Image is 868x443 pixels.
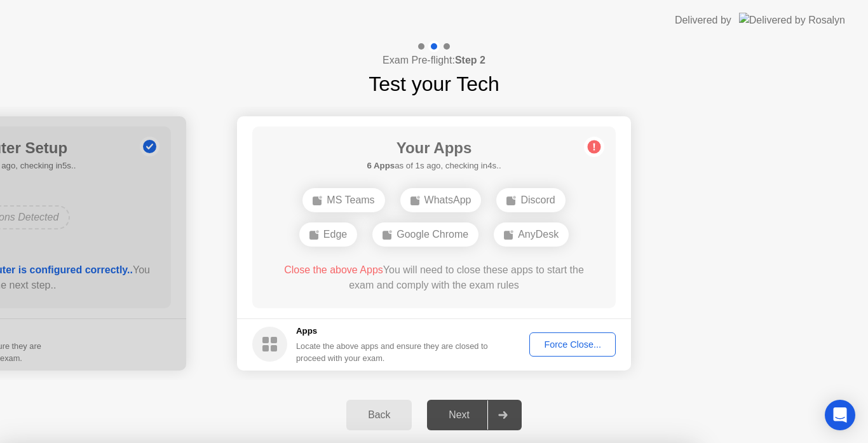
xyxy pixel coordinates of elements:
h1: Your Apps [367,137,501,160]
span: Close the above Apps [284,264,383,275]
div: Edge [299,222,357,247]
h5: Apps [296,325,489,337]
div: Google Chrome [372,222,478,247]
div: Force Close... [534,339,611,350]
b: Step 2 [455,55,485,65]
div: Open Intercom Messenger [825,400,855,430]
img: Delivered by Rosalyn [739,13,845,27]
h5: as of 1s ago, checking in4s.. [367,160,501,172]
b: 6 Apps [367,161,395,170]
div: Delivered by [675,13,731,28]
div: AnyDesk [494,222,569,247]
h1: Test your Tech [369,69,499,99]
div: MS Teams [302,188,384,212]
h4: Exam Pre-flight: [383,53,485,68]
div: Discord [496,188,565,212]
div: Locate the above apps and ensure they are closed to proceed with your exam. [296,340,489,364]
div: WhatsApp [400,188,482,212]
div: Back [350,409,408,421]
div: Next [431,409,487,421]
div: You will need to close these apps to start the exam and comply with the exam rules [271,262,598,293]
